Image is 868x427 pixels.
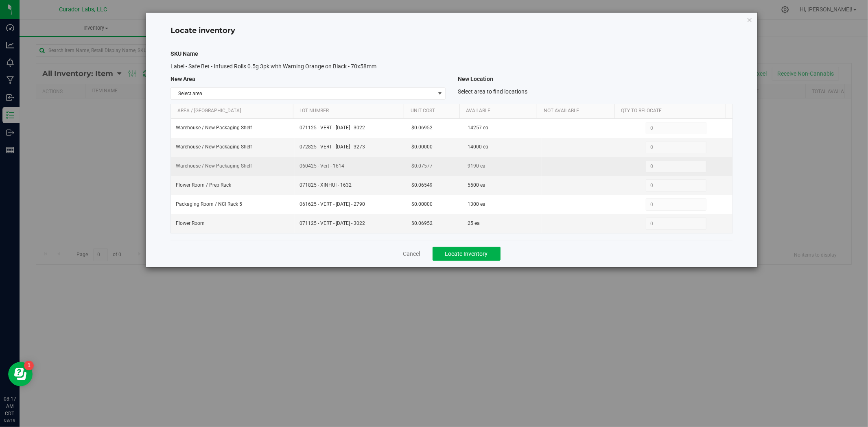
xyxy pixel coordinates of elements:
[177,108,290,114] a: Area / [GEOGRAPHIC_DATA]
[8,362,33,386] iframe: Resource center
[433,247,501,261] button: Locate Inventory
[468,200,486,208] span: 1300 ea
[24,361,34,370] iframe: Resource center unread badge
[300,162,402,170] span: 060425 - Vert - 1614
[176,200,242,208] span: Packaging Room / NCI Rack 5
[468,181,486,189] span: 5500 ea
[300,143,402,151] span: 072825 - VERT - [DATE] - 3273
[412,143,433,151] span: $0.00000
[458,88,527,95] span: Select area to find locations
[468,124,489,132] span: 14257 ea
[412,220,433,227] span: $0.06952
[412,162,433,170] span: $0.07577
[445,251,488,257] span: Locate Inventory
[171,76,195,82] span: New Area
[176,143,252,151] span: Warehouse / New Packaging Shelf
[176,124,252,132] span: Warehouse / New Packaging Shelf
[468,220,480,227] span: 25 ea
[171,50,198,57] span: SKU Name
[468,162,486,170] span: 9190 ea
[435,88,445,99] span: select
[300,200,402,208] span: 061625 - VERT - [DATE] - 2790
[300,220,402,227] span: 071125 - VERT - [DATE] - 3022
[466,108,534,114] a: Available
[300,108,401,114] a: Lot Number
[171,26,733,36] h4: Locate inventory
[176,220,205,227] span: Flower Room
[621,108,723,114] a: Qty to Relocate
[458,76,493,82] span: New Location
[300,181,402,189] span: 071825 - XINHUI - 1632
[544,108,612,114] a: Not Available
[171,63,376,70] span: Label - Safe Bet - Infused Rolls 0.5g 3pk with Warning Orange on Black - 70x58mm
[176,162,252,170] span: Warehouse / New Packaging Shelf
[412,181,433,189] span: $0.06549
[300,124,402,132] span: 071125 - VERT - [DATE] - 3022
[176,181,231,189] span: Flower Room / Prep Rack
[411,108,457,114] a: Unit Cost
[171,88,435,99] span: Select area
[412,200,433,208] span: $0.00000
[412,124,433,132] span: $0.06952
[468,143,489,151] span: 14000 ea
[403,250,420,258] a: Cancel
